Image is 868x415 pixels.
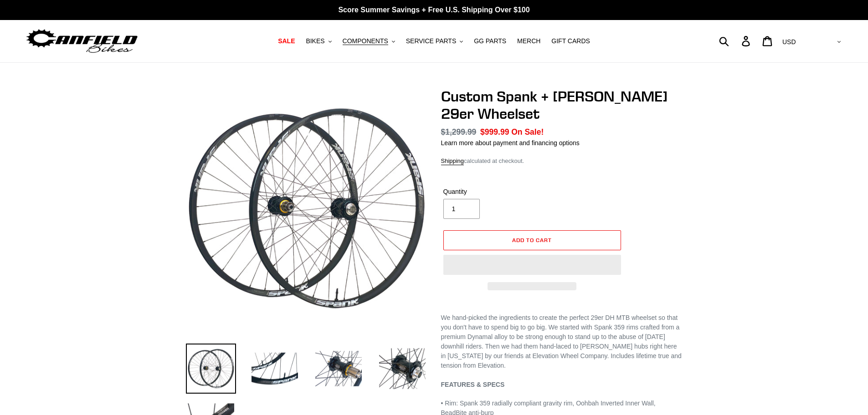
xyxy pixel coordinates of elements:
a: SALE [273,35,299,47]
a: Shipping [441,157,464,165]
p: We hand-picked the ingredients to create the perfect 29er DH MTB wheelset so that you don't have ... [441,313,683,390]
h1: Custom Spank + [PERSON_NAME] 29er Wheelset [441,88,683,123]
a: GG PARTS [469,35,511,47]
span: SERVICE PARTS [406,37,456,45]
span: COMPONENTS [343,37,388,45]
div: calculated at checkout. [441,157,683,166]
span: GG PARTS [474,37,506,45]
a: Learn more about payment and financing options [441,139,580,147]
button: COMPONENTS [338,35,400,47]
button: Add to cart [443,230,621,250]
a: MERCH [513,35,545,47]
button: BIKES [301,35,336,47]
label: Quantity [443,187,530,197]
img: Load image into Gallery viewer, Custom Spank + Hadley DH 29er Wheelset [313,344,364,394]
input: Search [724,31,747,51]
span: SALE [278,37,295,45]
img: Canfield Bikes [25,27,139,56]
span: MERCH [517,37,540,45]
strong: FEATURES & SPECS [441,381,505,388]
span: On Sale! [511,126,544,138]
span: $999.99 [480,127,509,137]
span: Add to cart [512,237,552,243]
img: Custom Spank + Hadley DH 29er Wheelset [188,90,426,327]
s: $1,299.99 [441,127,477,137]
button: SERVICE PARTS [401,35,467,47]
img: Load image into Gallery viewer, Custom Spank + Hadley DH 29er Wheelset [186,344,236,394]
img: Load image into Gallery viewer, Custom Spank + Hadley DH 29er Wheelset [250,344,300,394]
a: GIFT CARDS [547,35,595,47]
span: BIKES [306,37,324,45]
span: GIFT CARDS [551,37,590,45]
img: Load image into Gallery viewer, Custom Spank + Hadley DH 29er Wheelset [377,344,427,394]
